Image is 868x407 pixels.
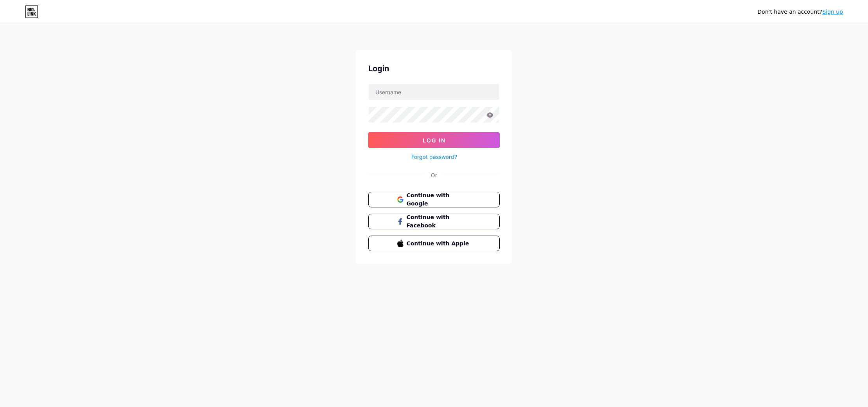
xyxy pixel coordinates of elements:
[368,192,500,207] button: Continue with Google
[368,132,500,148] button: Log In
[368,214,500,229] button: Continue with Facebook
[407,240,471,248] span: Continue with Apple
[368,63,500,74] div: Login
[407,213,471,230] span: Continue with Facebook
[431,171,437,179] div: Or
[822,9,843,15] a: Sign up
[757,8,843,16] div: Don't have an account?
[411,153,457,161] a: Forgot password?
[369,84,499,100] input: Username
[368,236,500,251] button: Continue with Apple
[407,191,471,208] span: Continue with Google
[423,137,446,144] span: Log In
